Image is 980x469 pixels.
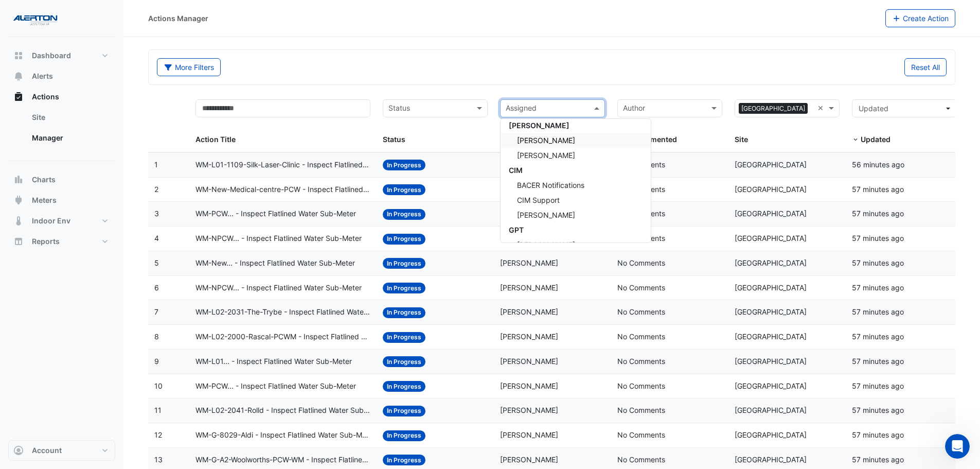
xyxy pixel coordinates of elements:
[8,66,115,86] button: Alerts
[24,107,115,128] a: Site
[735,381,807,390] span: [GEOGRAPHIC_DATA]
[852,185,904,194] span: 2025-09-05T13:35:53.347
[154,430,162,439] span: 12
[517,181,584,189] span: BACER Notifications
[617,307,665,316] span: No Comments
[157,58,221,76] button: More Filters
[852,430,904,439] span: 2025-09-05T13:35:06.338
[617,430,665,439] span: No Comments
[195,282,362,294] span: WM-NPCW... - Inspect Flatlined Water Sub-Meter
[735,455,807,464] span: [GEOGRAPHIC_DATA]
[735,234,807,242] span: [GEOGRAPHIC_DATA]
[8,440,115,461] button: Account
[154,357,159,366] span: 9
[8,107,115,152] div: Actions
[8,211,115,231] button: Indoor Env
[154,381,163,390] span: 10
[735,406,807,414] span: [GEOGRAPHIC_DATA]
[617,381,665,390] span: No Comments
[617,332,665,341] span: No Comments
[154,209,159,218] span: 3
[383,283,425,293] span: In Progress
[500,406,558,414] span: [PERSON_NAME]
[8,231,115,252] button: Reports
[154,234,159,242] span: 4
[739,103,808,114] span: [GEOGRAPHIC_DATA]
[617,357,665,366] span: No Comments
[852,332,904,341] span: 2025-09-05T13:35:22.851
[500,357,558,366] span: [PERSON_NAME]
[195,233,362,245] span: WM-NPCW... - Inspect Flatlined Water Sub-Meter
[195,429,371,441] span: WM-G-8029-Aldi - Inspect Flatlined Water Sub-Meter
[13,92,24,102] app-icon: Actions
[517,136,575,145] span: [PERSON_NAME]
[195,331,371,343] span: WM-L02-2000-Rascal-PCWM - Inspect Flatlined Water Sub-Meter
[24,128,115,148] a: Manager
[13,175,24,185] app-icon: Charts
[383,160,425,170] span: In Progress
[195,380,356,392] span: WM-PCW... - Inspect Flatlined Water Sub-Meter
[154,406,162,414] span: 11
[195,356,352,368] span: WM-L01... - Inspect Flatlined Water Sub-Meter
[500,332,558,341] span: [PERSON_NAME]
[500,307,558,316] span: [PERSON_NAME]
[735,357,807,366] span: [GEOGRAPHIC_DATA]
[154,258,159,267] span: 5
[32,236,60,247] span: Reports
[852,160,904,169] span: 2025-09-05T13:35:56.830
[817,102,826,114] span: Clear
[154,185,158,194] span: 2
[859,104,888,113] span: Updated
[383,430,425,441] span: In Progress
[8,169,115,190] button: Charts
[852,258,904,267] span: 2025-09-05T13:35:40.446
[735,209,807,218] span: [GEOGRAPHIC_DATA]
[383,258,425,269] span: In Progress
[32,71,53,81] span: Alerts
[735,135,748,144] span: Site
[500,258,558,267] span: [PERSON_NAME]
[517,196,560,204] span: CIM Support
[735,160,807,169] span: [GEOGRAPHIC_DATA]
[852,455,904,464] span: 2025-09-05T13:35:01.107
[148,13,208,24] div: Actions Manager
[517,151,575,160] span: [PERSON_NAME]
[617,455,665,464] span: No Comments
[852,357,904,366] span: 2025-09-05T13:35:18.606
[945,434,970,459] iframe: Intercom live chat
[195,306,371,318] span: WM-L02-2031-The-Trybe - Inspect Flatlined Water Sub-Meter
[517,240,575,249] span: [PERSON_NAME]
[517,211,575,219] span: [PERSON_NAME]
[383,332,425,343] span: In Progress
[195,159,371,171] span: WM-L01-1109-Silk-Laser-Clinic - Inspect Flatlined Water Sub-Meter
[383,209,425,220] span: In Progress
[885,9,956,27] button: Create Action
[12,8,59,29] img: Company Logo
[735,430,807,439] span: [GEOGRAPHIC_DATA]
[195,184,371,196] span: WM-New-Medical-centre-PCW - Inspect Flatlined Water Sub-Meter
[861,135,890,144] span: Updated
[852,209,904,218] span: 2025-09-05T13:35:49.037
[195,405,371,416] span: WM-L02-2041-Rolld - Inspect Flatlined Water Sub-Meter
[13,216,24,226] app-icon: Indoor Env
[509,121,569,130] span: [PERSON_NAME]
[154,283,159,292] span: 6
[852,406,904,414] span: 2025-09-05T13:35:10.710
[735,185,807,194] span: [GEOGRAPHIC_DATA]
[13,50,24,61] app-icon: Dashboard
[195,208,356,220] span: WM-PCW... - Inspect Flatlined Water Sub-Meter
[195,135,236,144] span: Action Title
[617,258,665,267] span: No Comments
[500,381,558,390] span: [PERSON_NAME]
[509,166,523,175] span: CIM
[383,135,405,144] span: Status
[852,283,904,292] span: 2025-09-05T13:35:31.845
[500,430,558,439] span: [PERSON_NAME]
[735,332,807,341] span: [GEOGRAPHIC_DATA]
[852,99,957,117] button: Updated
[735,283,807,292] span: [GEOGRAPHIC_DATA]
[383,406,425,416] span: In Progress
[8,190,115,211] button: Meters
[32,50,71,61] span: Dashboard
[32,92,59,102] span: Actions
